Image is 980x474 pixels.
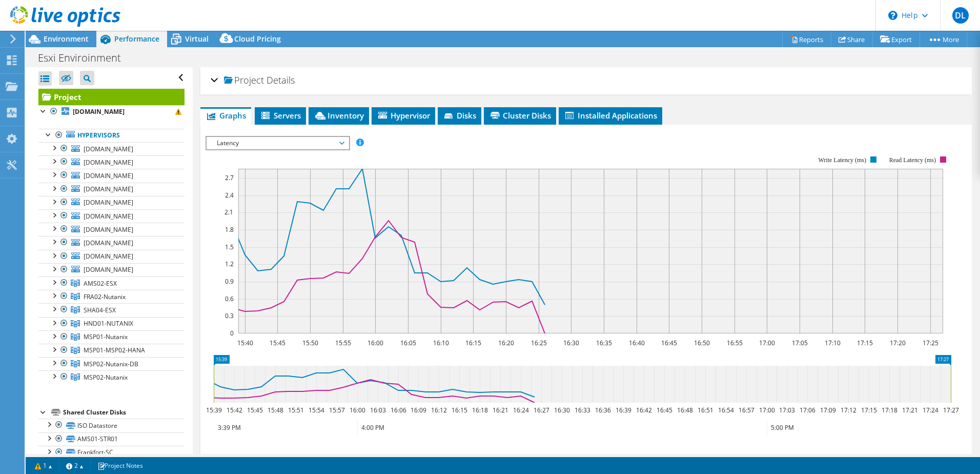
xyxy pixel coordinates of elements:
text: 16:12 [431,406,446,414]
text: 15:40 [237,339,253,347]
text: 16:51 [697,406,713,414]
span: Servers [260,110,301,121]
text: 16:40 [628,339,644,347]
text: 16:35 [596,339,611,347]
a: Share [831,31,873,47]
div: Shared Cluster Disks [63,406,185,419]
span: Inventory [314,110,364,121]
text: 16:45 [656,406,672,414]
text: 16:57 [738,406,754,414]
text: 16:48 [677,406,692,414]
a: MSP02-Nutanix [38,370,185,384]
text: 16:55 [726,339,742,347]
text: 17:12 [840,406,856,414]
span: HND01-NUTANIX [84,319,133,328]
a: [DOMAIN_NAME] [38,236,185,249]
h1: Esxi Enviroinment [33,52,137,64]
a: Project [38,89,185,105]
span: FRA02-Nutanix [84,292,126,301]
a: ISO Datastore [38,419,185,432]
text: 17:03 [779,406,794,414]
text: 16:06 [390,406,406,414]
span: DL [952,7,969,24]
span: [DOMAIN_NAME] [84,265,133,274]
a: MSP02-Nutanix-DB [38,357,185,370]
text: 16:45 [661,339,677,347]
a: [DOMAIN_NAME] [38,183,185,196]
text: 16:15 [451,406,467,414]
text: 17:06 [799,406,815,414]
a: HND01-NUTANIX [38,317,185,330]
text: 17:21 [902,406,917,414]
span: [DOMAIN_NAME] [84,225,133,234]
text: 16:21 [492,406,508,414]
text: 15:45 [247,406,262,414]
a: 1 [28,459,59,472]
text: 16:25 [530,339,546,347]
a: [DOMAIN_NAME] [38,169,185,182]
text: 15:55 [335,339,351,347]
a: 2 [59,459,91,472]
span: Environment [44,34,89,44]
text: 16:27 [533,406,549,414]
text: 16:39 [615,406,631,414]
span: Disks [443,110,476,121]
text: 15:57 [329,406,344,414]
a: [DOMAIN_NAME] [38,250,185,263]
text: 16:42 [636,406,651,414]
text: 16:05 [400,339,416,347]
text: 17:25 [922,339,938,347]
span: [DOMAIN_NAME] [84,145,133,153]
text: 16:15 [465,339,481,347]
text: Read Latency (ms) [889,156,936,164]
text: 16:24 [513,406,528,414]
text: 17:27 [943,406,958,414]
span: Project [224,75,264,86]
span: [DOMAIN_NAME] [84,171,133,180]
text: 16:00 [349,406,365,414]
a: MSP01-MSP02-HANA [38,344,185,357]
text: 2.4 [225,191,234,200]
text: 17:15 [861,406,876,414]
text: 16:18 [472,406,487,414]
text: 16:20 [498,339,514,347]
a: [DOMAIN_NAME] [38,209,185,223]
text: 16:30 [563,339,579,347]
a: More [920,31,967,47]
a: Frankfort-SC [38,446,185,459]
svg: \n [888,11,897,20]
text: 17:20 [889,339,905,347]
span: [DOMAIN_NAME] [84,198,133,207]
a: FRA02-Nutanix [38,290,185,303]
span: [DOMAIN_NAME] [84,185,133,193]
text: 2.7 [225,173,234,182]
b: [DOMAIN_NAME] [73,107,125,116]
span: MSP01-MSP02-HANA [84,346,145,354]
a: SHA04-ESX [38,303,185,317]
a: [DOMAIN_NAME] [38,155,185,169]
a: Export [872,31,920,47]
text: 16:33 [574,406,590,414]
text: 16:30 [554,406,569,414]
text: 16:50 [693,339,709,347]
text: 2.1 [224,208,233,216]
span: SHA04-ESX [84,306,116,314]
span: Hypervisor [377,110,430,121]
a: Project Notes [90,459,150,472]
text: 16:00 [367,339,383,347]
span: [DOMAIN_NAME] [84,158,133,167]
span: Performance [114,34,159,44]
text: 16:09 [410,406,426,414]
a: [DOMAIN_NAME] [38,263,185,276]
span: Installed Applications [564,110,657,121]
a: AMS01-STR01 [38,432,185,446]
a: [DOMAIN_NAME] [38,142,185,155]
text: 1.8 [225,225,234,234]
span: MSP01-Nutanix [84,332,128,341]
text: 16:03 [370,406,385,414]
text: 15:51 [288,406,303,414]
span: Graphs [206,110,246,121]
text: 15:48 [267,406,283,414]
text: 15:54 [308,406,324,414]
a: Hypervisors [38,129,185,142]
